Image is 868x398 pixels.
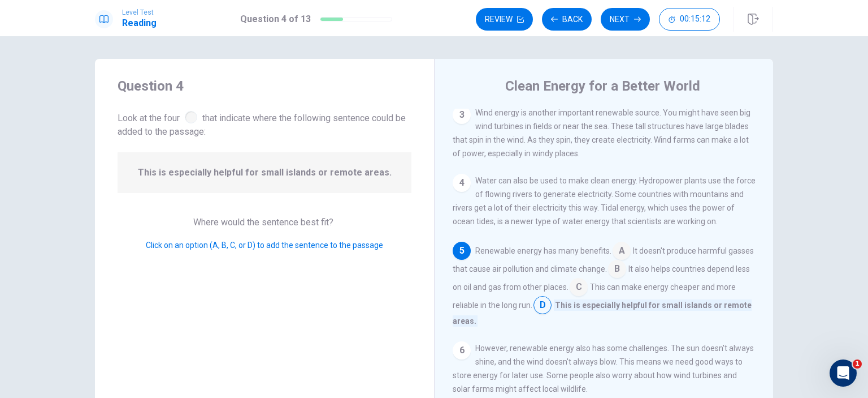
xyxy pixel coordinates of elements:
button: 00:15:12 [659,8,720,31]
span: 00:15:12 [680,15,710,24]
span: This is especially helpful for small islands or remote areas. [453,299,752,327]
div: 4 [453,174,471,192]
iframe: Intercom live chat [830,360,857,387]
span: A [613,242,631,260]
span: 1 [853,360,862,369]
span: However, renewable energy also has some challenges. The sun doesn't always shine, and the wind do... [453,344,754,393]
span: Look at the four that indicate where the following sentence could be added to the passage: [118,109,411,139]
div: 3 [453,106,471,124]
h4: Question 4 [118,77,411,95]
span: Click on an option (A, B, C, or D) to add the sentence to the passage [146,241,383,250]
h1: Question 4 of 13 [240,12,311,26]
span: B [608,260,626,278]
span: Level Test [122,8,157,16]
div: 5 [453,242,471,260]
span: Where would the sentence best fit? [193,217,336,228]
button: Next [601,8,650,31]
button: Review [476,8,533,31]
span: This can make energy cheaper and more reliable in the long run. [453,283,736,310]
h1: Reading [122,16,157,30]
span: Water can also be used to make clean energy. Hydropower plants use the force of flowing rivers to... [453,176,756,226]
span: D [533,296,552,314]
span: C [570,278,588,296]
div: 6 [453,341,471,360]
h4: Clean Energy for a Better World [505,77,700,95]
span: This is especially helpful for small islands or remote areas. [138,166,392,179]
button: Back [542,8,592,31]
span: Renewable energy has many benefits. [475,246,611,255]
